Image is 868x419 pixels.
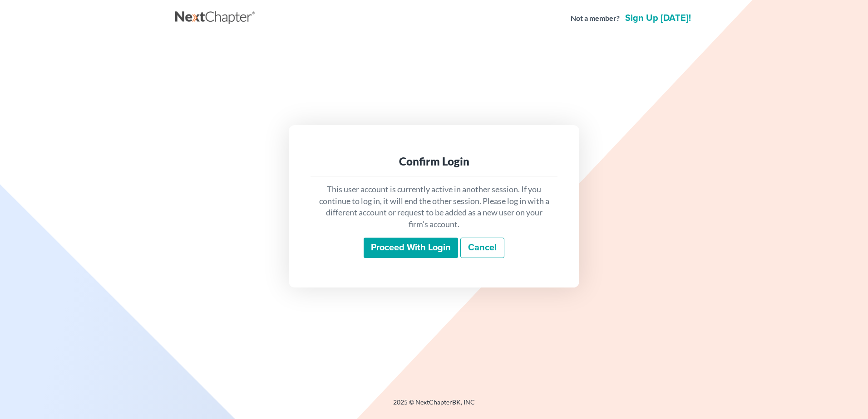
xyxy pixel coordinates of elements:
[318,184,550,230] p: This user account is currently active in another session. If you continue to log in, it will end ...
[175,398,693,414] div: 2025 © NextChapterBK, INC
[623,14,693,23] a: Sign up [DATE]!
[364,238,458,258] input: Proceed with login
[571,13,620,24] strong: Not a member?
[318,154,550,169] div: Confirm Login
[460,238,504,258] a: Cancel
